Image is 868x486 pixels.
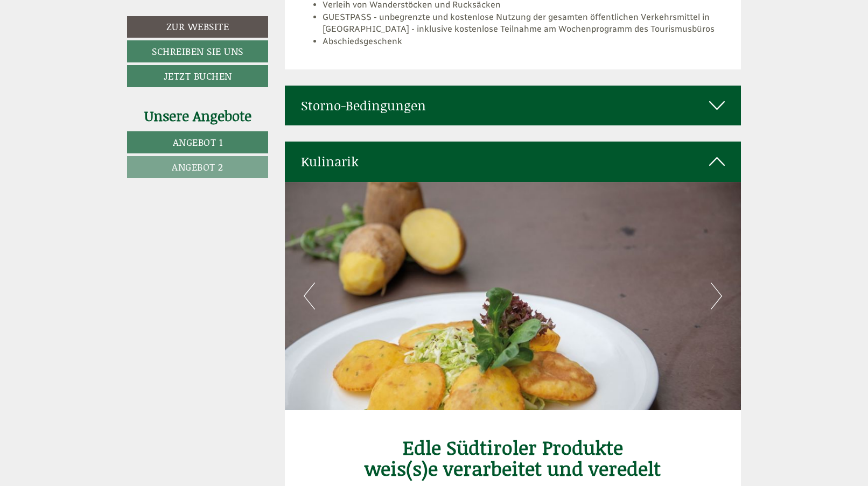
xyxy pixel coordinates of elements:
[285,142,741,181] div: Kulinarik
[127,106,268,126] div: Unsere Angebote
[711,283,722,309] button: Next
[323,11,725,36] li: GUESTPASS - unbegrenzte und kostenlose Nutzung der gesamten öffentlichen Verkehrsmittel in [GEOGR...
[172,160,223,174] span: Angebot 2
[127,16,268,38] a: Zur Website
[127,65,268,87] a: Jetzt buchen
[127,40,268,62] a: Schreiben Sie uns
[285,86,741,125] div: Storno-Bedingungen
[304,283,315,309] button: Previous
[323,36,725,48] li: Abschiedsgeschenk
[173,135,223,149] span: Angebot 1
